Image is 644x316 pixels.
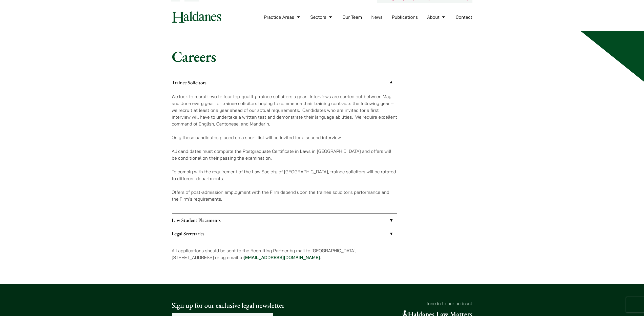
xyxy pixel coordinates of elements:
[172,93,397,127] p: We look to recruit two to four top-quality trainee solicitors a year. Interviews are carried out ...
[427,14,446,20] a: About
[172,89,397,213] div: Trainee Solicitors
[172,247,397,261] p: All applications should be sent to the Recruiting Partner by mail to [GEOGRAPHIC_DATA], [STREET_A...
[172,189,397,202] p: Offers of post-admission employment with the Firm depend upon the trainee solicitor’s performance...
[326,300,472,307] p: Tune in to our podcast
[310,14,333,20] a: Sectors
[172,168,397,182] p: To comply with the requirement of the Law Society of [GEOGRAPHIC_DATA], trainee solicitors will b...
[371,14,383,20] a: News
[456,14,472,20] a: Contact
[342,14,362,20] a: Our Team
[172,148,397,161] p: All candidates must complete the Postgraduate Certificate in Laws in [GEOGRAPHIC_DATA] and offers...
[392,14,418,20] a: Publications
[172,300,318,311] p: Sign up for our exclusive legal newsletter
[172,76,397,89] a: Trainee Solicitors
[172,227,397,240] a: Legal Secretaries
[172,11,221,23] img: Logo of Haldanes
[172,47,472,66] h1: Careers
[244,255,320,260] a: [EMAIL_ADDRESS][DOMAIN_NAME]
[264,14,301,20] a: Practice Areas
[172,134,397,141] p: Only those candidates placed on a short-list will be invited for a second interview.
[172,214,397,227] a: Law Student Placements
